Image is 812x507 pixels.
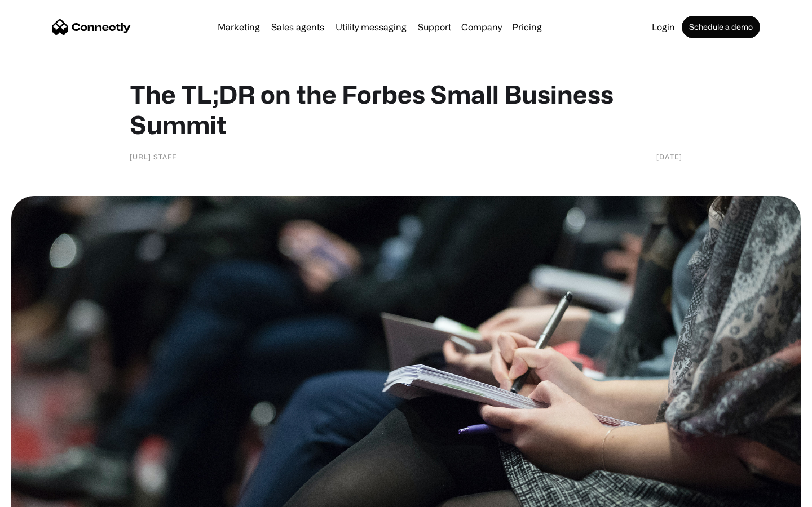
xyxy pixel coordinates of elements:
[682,16,760,38] a: Schedule a demo
[130,151,176,162] div: [URL] Staff
[267,23,329,32] a: Sales agents
[413,23,456,32] a: Support
[656,151,682,162] div: [DATE]
[11,487,68,503] aside: Language selected: English
[647,23,679,32] a: Login
[213,23,264,32] a: Marketing
[461,19,502,35] div: Company
[23,487,68,503] ul: Language list
[130,79,682,140] h1: The TL;DR on the Forbes Small Business Summit
[331,23,411,32] a: Utility messaging
[507,23,546,32] a: Pricing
